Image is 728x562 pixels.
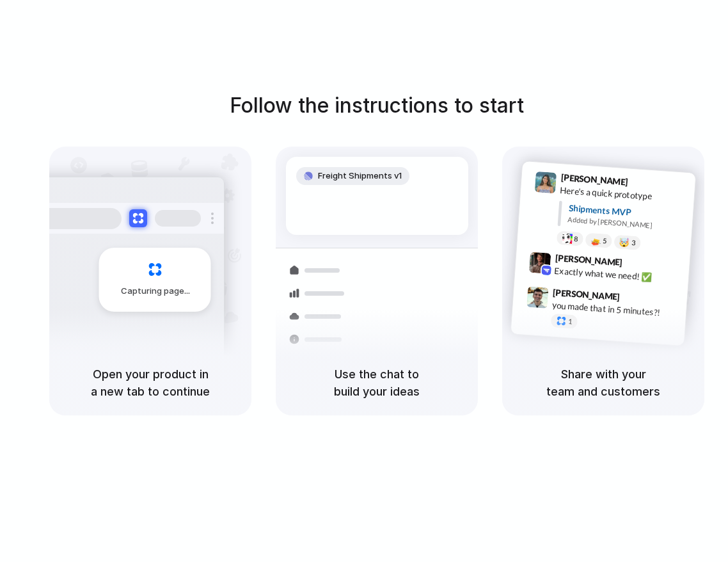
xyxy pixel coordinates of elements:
[318,170,402,182] span: Freight Shipments v1
[624,291,650,307] span: 9:47 AM
[553,285,621,304] span: [PERSON_NAME]
[631,239,636,246] span: 3
[560,170,628,189] span: [PERSON_NAME]
[568,318,573,325] span: 1
[230,90,524,121] h1: Follow the instructions to start
[626,257,653,272] span: 9:42 AM
[619,237,630,247] div: 🤯
[121,285,192,298] span: Capturing page
[567,214,685,233] div: Added by [PERSON_NAME]
[574,236,578,243] span: 8
[291,365,463,400] h5: Use the chat to build your ideas
[603,237,607,245] span: 5
[560,184,688,205] div: Here's a quick prototype
[65,365,236,400] h5: Open your product in a new tab to continue
[551,298,679,320] div: you made that in 5 minutes?!
[568,202,686,223] div: Shipments MVP
[518,365,689,400] h5: Share with your team and customers
[632,177,658,192] span: 9:41 AM
[554,264,682,285] div: Exactly what we need! ✅
[555,251,622,269] span: [PERSON_NAME]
